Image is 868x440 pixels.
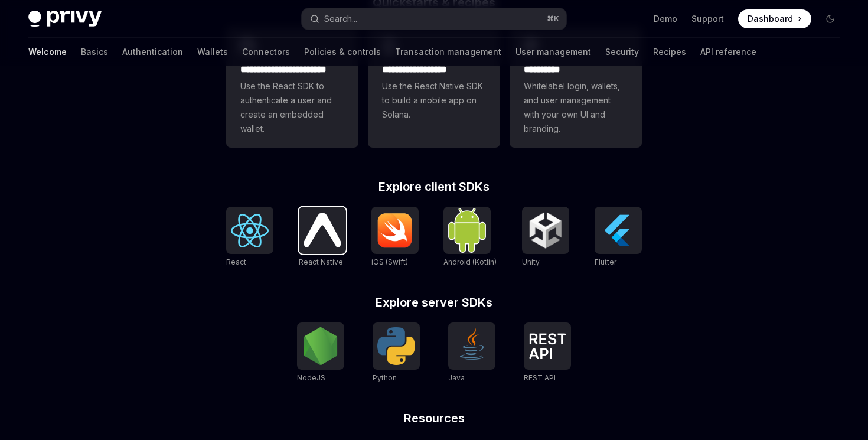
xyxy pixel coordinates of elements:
[122,38,183,66] a: Authentication
[81,38,108,66] a: Basics
[524,373,556,382] span: REST API
[299,258,343,266] span: React Native
[443,207,497,268] a: Android (Kotlin)Android (Kotlin)
[453,327,491,365] img: Java
[448,373,465,382] span: Java
[443,258,497,266] span: Android (Kotlin)
[522,207,569,268] a: UnityUnity
[304,38,381,66] a: Policies & controls
[738,9,811,28] a: Dashboard
[376,213,414,248] img: iOS (Swift)
[299,207,346,268] a: React NativeReact Native
[382,79,486,122] span: Use the React Native SDK to build a mobile app on Solana.
[528,333,566,359] img: REST API
[373,373,397,382] span: Python
[242,38,290,66] a: Connectors
[297,322,344,384] a: NodeJSNodeJS
[524,322,571,384] a: REST APIREST API
[448,208,486,252] img: Android (Kotlin)
[522,258,540,266] span: Unity
[297,373,325,382] span: NodeJS
[197,38,228,66] a: Wallets
[371,258,408,266] span: iOS (Swift)
[448,322,495,384] a: JavaJava
[515,38,591,66] a: User management
[605,38,639,66] a: Security
[226,296,642,308] h2: Explore server SDKs
[748,13,793,25] span: Dashboard
[226,207,273,268] a: ReactReact
[304,213,341,247] img: React Native
[231,214,269,247] img: React
[821,9,840,28] button: Toggle dark mode
[700,38,756,66] a: API reference
[691,13,724,25] a: Support
[653,38,686,66] a: Recipes
[28,38,67,66] a: Welcome
[371,207,419,268] a: iOS (Swift)iOS (Swift)
[368,27,500,148] a: **** **** **** ***Use the React Native SDK to build a mobile app on Solana.
[302,327,340,365] img: NodeJS
[226,412,642,424] h2: Resources
[595,207,642,268] a: FlutterFlutter
[547,14,559,24] span: ⌘ K
[324,12,357,26] div: Search...
[377,327,415,365] img: Python
[527,211,564,249] img: Unity
[373,322,420,384] a: PythonPython
[599,211,637,249] img: Flutter
[226,181,642,193] h2: Explore client SDKs
[510,27,642,148] a: **** *****Whitelabel login, wallets, and user management with your own UI and branding.
[524,79,628,136] span: Whitelabel login, wallets, and user management with your own UI and branding.
[595,258,616,266] span: Flutter
[240,79,344,136] span: Use the React SDK to authenticate a user and create an embedded wallet.
[654,13,677,25] a: Demo
[395,38,501,66] a: Transaction management
[226,258,246,266] span: React
[302,8,566,30] button: Search...⌘K
[28,11,102,27] img: dark logo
